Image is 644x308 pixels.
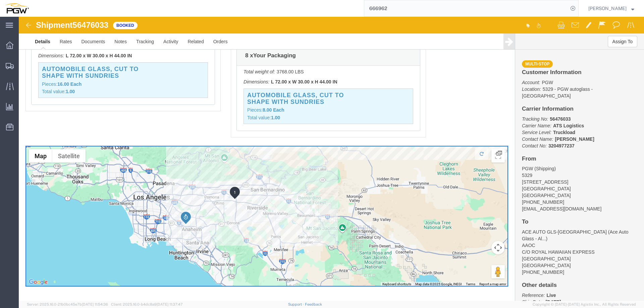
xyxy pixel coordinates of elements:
span: [DATE] 11:37:47 [157,302,183,306]
iframe: FS Legacy Container [19,17,644,301]
span: [DATE] 11:54:36 [82,302,108,306]
span: Copyright © [DATE]-[DATE] Agistix Inc., All Rights Reserved [533,302,636,307]
a: Support [288,302,305,306]
span: Phillip Thornton [588,5,627,12]
span: Client: 2025.16.0-b4dc8a9 [111,302,183,306]
span: Server: 2025.16.0-21b0bc45e7b [27,302,108,306]
input: Search for shipment number, reference number [364,0,568,16]
button: [PERSON_NAME] [588,4,635,12]
a: Feedback [305,302,322,306]
img: logo [5,3,29,13]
